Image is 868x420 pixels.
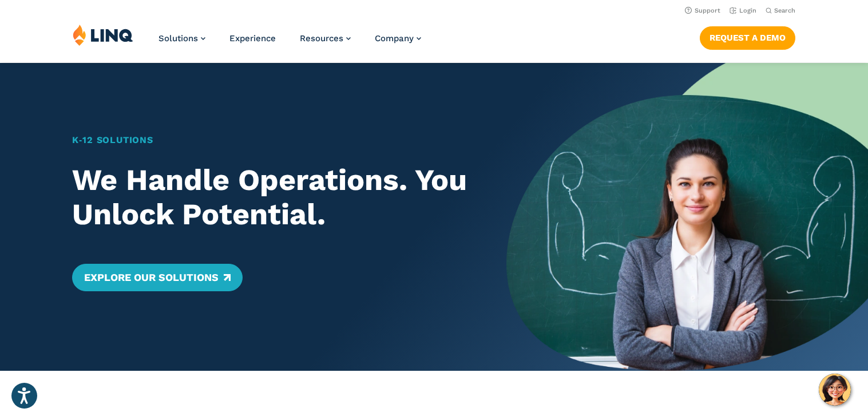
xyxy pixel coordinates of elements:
[72,163,471,232] h2: We Handle Operations. You Unlock Potential.
[700,24,795,49] nav: Button Navigation
[300,33,351,43] a: Resources
[72,264,242,291] a: Explore Our Solutions
[72,133,471,147] h1: K‑12 Solutions
[819,374,851,406] button: Hello, have a question? Let’s chat.
[73,24,133,46] img: LINQ | K‑12 Software
[158,33,205,43] a: Solutions
[229,33,276,43] a: Experience
[774,7,795,14] span: Search
[158,33,198,43] span: Solutions
[685,7,720,14] a: Support
[158,24,421,62] nav: Primary Navigation
[730,7,756,14] a: Login
[300,33,343,43] span: Resources
[375,33,421,43] a: Company
[506,63,868,371] img: Home Banner
[700,26,795,49] a: Request a Demo
[766,6,795,15] button: Open Search Bar
[375,33,414,43] span: Company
